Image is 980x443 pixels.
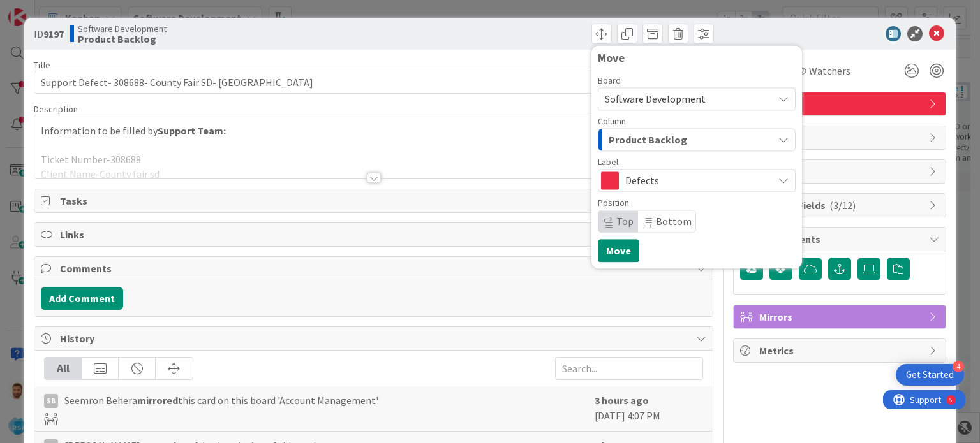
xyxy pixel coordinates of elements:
[595,394,649,407] b: 3 hours ago
[598,76,621,85] span: Board
[41,124,706,138] p: Information to be filled by
[34,71,713,94] input: type card name here...
[34,103,78,115] span: Description
[759,164,923,179] span: Block
[78,34,167,44] b: Product Backlog
[60,227,689,242] span: Links
[759,343,923,358] span: Metrics
[896,364,964,386] div: Open Get Started checklist, remaining modules: 4
[27,2,58,17] span: Support
[43,27,64,40] b: 9197
[34,59,50,71] label: Title
[759,96,923,112] span: Defects
[137,394,178,407] b: mirrored
[60,261,689,276] span: Comments
[595,393,703,425] div: [DATE] 4:07 PM
[598,239,639,262] button: Move
[66,5,70,15] div: 5
[41,287,123,310] button: Add Comment
[44,394,58,408] div: SB
[555,357,703,380] input: Search...
[906,368,954,381] div: Get Started
[605,92,706,105] span: Software Development
[759,130,923,145] span: Dates
[78,24,167,34] span: Software Development
[34,26,64,41] span: ID
[656,215,692,228] span: Bottom
[598,52,796,64] div: Move
[809,63,850,78] span: Watchers
[953,361,964,372] div: 4
[759,198,923,213] span: Custom Fields
[598,198,629,207] span: Position
[158,124,226,137] strong: Support Team:
[609,131,687,148] span: Product Backlog
[598,128,796,151] button: Product Backlog
[759,309,923,324] span: Mirrors
[60,193,689,208] span: Tasks
[60,331,689,346] span: History
[829,199,856,212] span: ( 3/12 )
[45,358,82,379] div: All
[625,171,767,189] span: Defects
[759,231,923,247] span: Attachments
[598,157,618,166] span: Label
[64,393,378,408] span: Seemron Behera this card on this board 'Account Management'
[616,215,634,228] span: Top
[598,117,626,126] span: Column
